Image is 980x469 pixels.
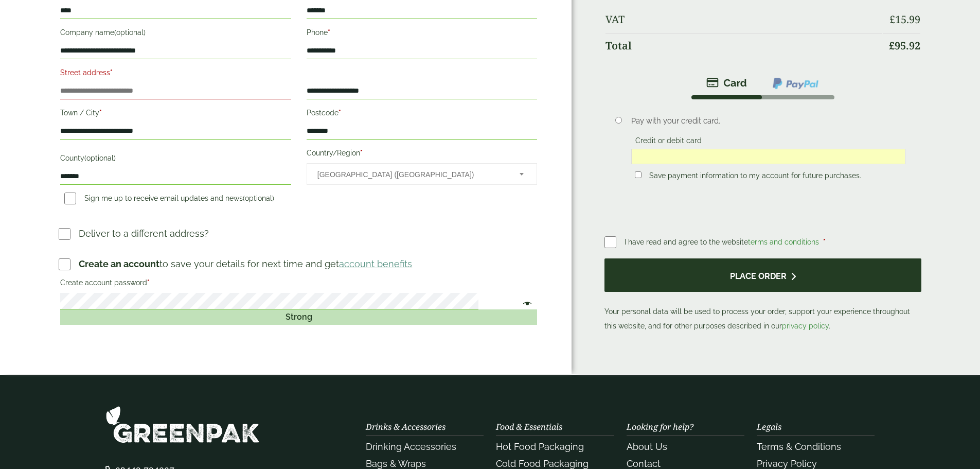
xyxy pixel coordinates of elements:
[627,441,667,452] a: About Us
[889,12,895,26] span: £
[79,258,159,269] strong: Create an account
[757,458,817,469] a: Privacy Policy
[307,163,537,185] span: Country/Region
[338,109,341,117] abbr: required
[60,309,537,325] div: Strong
[360,149,363,157] abbr: required
[748,238,819,246] a: terms and conditions
[60,194,278,205] label: Sign me up to receive email updates and news
[645,171,865,183] label: Save payment information to my account for future purchases.
[706,77,747,89] img: stripe.png
[496,441,584,452] a: Hot Food Packaging
[60,275,537,293] label: Create account password
[631,115,905,127] p: Pay with your credit card.
[339,258,412,269] a: account benefits
[634,152,902,161] iframe: Secure card payment input frame
[823,238,826,246] abbr: required
[604,258,921,333] p: Your personal data will be used to process your order, support your experience throughout this we...
[60,65,291,83] label: Street address
[114,28,146,37] span: (optional)
[889,12,920,26] bdi: 15.99
[631,136,706,148] label: Credit or debit card
[99,109,102,117] abbr: required
[605,7,881,32] th: VAT
[60,25,291,43] label: Company name
[772,77,819,90] img: ppcp-gateway.png
[243,194,274,202] span: (optional)
[889,39,895,53] span: £
[366,441,456,452] a: Drinking Accessories
[307,106,537,123] label: Postcode
[84,154,116,162] span: (optional)
[307,25,537,43] label: Phone
[889,39,920,53] bdi: 95.92
[605,33,881,58] th: Total
[496,458,589,469] a: Cold Food Packaging
[627,458,661,469] a: Contact
[317,164,506,185] span: United Kingdom (UK)
[625,238,821,246] span: I have read and agree to the website
[60,106,291,123] label: Town / City
[105,406,260,443] img: GreenPak Supplies
[328,28,330,37] abbr: required
[147,279,150,287] abbr: required
[366,458,426,469] a: Bags & Wraps
[782,322,829,330] a: privacy policy
[110,68,113,77] abbr: required
[604,258,921,292] button: Place order
[79,257,412,271] p: to save your details for next time and get
[60,151,291,168] label: County
[757,441,841,452] a: Terms & Conditions
[79,227,209,240] p: Deliver to a different address?
[307,146,537,163] label: Country/Region
[64,193,76,204] input: Sign me up to receive email updates and news(optional)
